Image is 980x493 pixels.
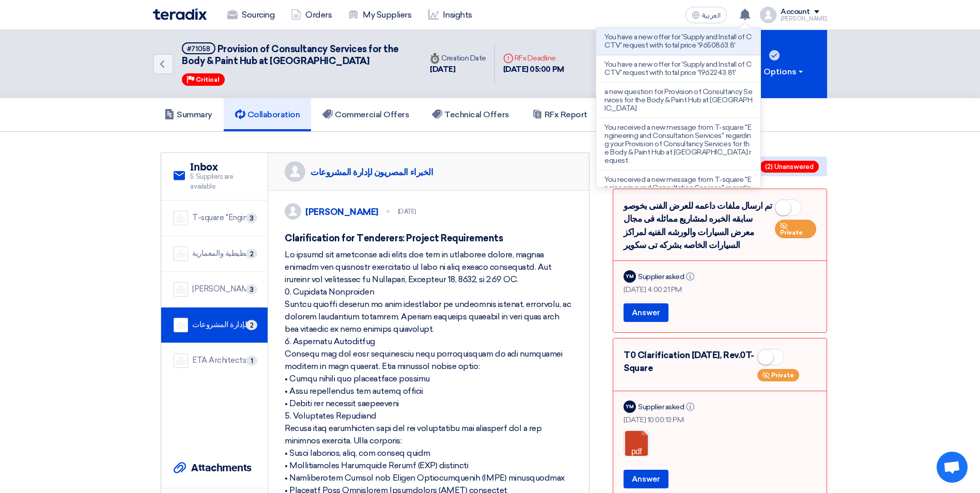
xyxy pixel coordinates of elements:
[781,16,827,22] div: [PERSON_NAME]
[604,176,752,217] p: You received a new message from T-square ''Engineering and Consultation Services'' regarding your...
[322,110,409,120] h5: Commercial Offers
[624,431,707,493] a: T_Clarification____Rev_1758740372526.pdf
[191,462,252,474] h2: Attachments
[532,110,587,120] h5: RFx Report
[624,349,816,382] div: T0 Clarification [DATE], Rev.0T-Square
[624,414,816,425] div: [DATE] 10:00:13 PM
[604,60,752,77] p: You have a new offer for 'Supply and Install of CCTV' request with total price '1962243.81'
[746,66,805,78] div: RFx Options
[182,42,409,68] h5: Provision of Consultancy Services for the Body & Paint Hub at Abu Rawash
[624,470,668,488] button: Answer
[398,207,416,216] div: [DATE]
[624,199,816,252] div: تم ارسال ملفات داعمه للعرض الفنى بخوصو سابقه الخبره لمشاريع مماثله فى مجال معرض السيارات والورشه ...
[780,229,803,236] span: Private
[421,98,520,131] a: Technical Offers
[174,246,188,261] img: company-name
[192,319,255,331] div: الخبراء المصريون لإدارة المشروعات
[190,161,255,174] h2: Inbox
[224,98,312,131] a: Collaboration
[174,353,188,368] img: company-name
[604,33,752,50] p: You have a new offer for 'Supply and Install of CCTV' request with total price '9650863.8'
[246,284,257,295] span: 3
[604,88,752,113] p: a new question for Provision of Consultancy Services for the Body & Paint Hub at [GEOGRAPHIC_DATA]
[624,270,636,283] div: YM
[153,8,207,20] img: Teradix logo
[638,402,696,412] div: Supplier asked
[760,7,776,23] img: profile_test.png
[311,98,421,131] a: Commercial Offers
[285,203,301,220] img: profile_test.png
[340,4,419,26] a: My Suppliers
[283,4,340,26] a: Orders
[686,7,727,23] button: العربية
[174,282,188,297] img: company-name
[246,356,257,366] span: 1
[937,452,968,483] div: Open chat
[182,43,399,67] span: Provision of Consultancy Services for the Body & Paint Hub at [GEOGRAPHIC_DATA]
[503,53,564,64] div: RFx Deadline
[310,166,433,178] div: الخبراء المصريون لإدارة المشروعات
[521,98,599,131] a: RFx Report
[174,318,188,332] img: company-name
[638,271,696,282] div: Supplier asked
[187,45,210,52] div: #71058
[246,320,257,330] span: 2
[420,4,480,26] a: Insights
[235,110,300,120] h5: Collaboration
[192,248,255,259] div: شركة مركز الدراسات التخطيطية والمعمارية
[174,211,188,225] img: company-name
[624,284,816,295] div: [DATE] 4:00:21 PM
[305,206,378,218] div: [PERSON_NAME]
[196,76,220,83] span: Critical
[432,110,509,120] h5: Technical Offers
[724,30,827,98] button: RFx Options
[624,303,668,322] button: Answer
[192,355,246,366] div: ETA Architects
[164,110,212,120] h5: Summary
[219,4,283,26] a: Sourcing
[192,283,255,295] div: [PERSON_NAME] Consult
[246,213,257,223] span: 3
[246,249,257,259] span: 2
[624,400,636,413] div: YM
[771,372,794,379] span: Private
[430,64,486,75] div: [DATE]
[192,212,255,224] div: T-square ''Engineering and Consultation Services''
[702,12,721,19] span: العربية
[503,64,564,75] div: [DATE] 05:00 PM
[285,232,572,244] h5: Clarification for Tenderers: Project Requirements
[190,172,255,192] span: 5 Suppliers are available
[153,98,224,131] a: Summary
[760,161,819,173] span: (2) Unanswered
[430,53,486,64] div: Creation Date
[781,8,810,17] div: Account
[604,124,752,165] p: You received a new message from T-square ''Engineering and Consultation Services'' regarding your...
